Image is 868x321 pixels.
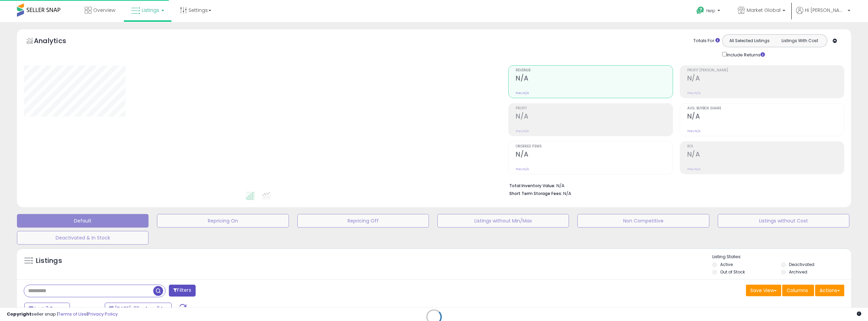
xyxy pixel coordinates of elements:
div: Include Returns [717,51,773,58]
h2: N/A [516,112,672,122]
strong: Copyright [7,311,32,317]
h5: Analytics [34,36,79,47]
button: Repricing Off [297,214,429,228]
button: Listings without Cost [718,214,849,228]
h2: N/A [516,74,672,84]
b: Total Inventory Value: [509,183,555,189]
span: Overview [93,7,115,14]
small: Prev: N/A [516,91,529,95]
h2: N/A [687,112,844,122]
small: Prev: N/A [687,91,701,95]
h2: N/A [687,150,844,160]
h2: N/A [516,150,672,160]
button: Deactivated & In Stock [17,231,149,245]
span: ROI [687,145,844,148]
b: Short Term Storage Fees: [509,191,562,196]
span: N/A [563,190,571,197]
span: Help [706,8,715,14]
h2: N/A [687,74,844,84]
small: Prev: N/A [687,129,701,133]
a: Help [691,1,727,22]
li: N/A [509,181,839,189]
button: Default [17,214,149,228]
span: Listings [142,7,159,14]
button: Non Competitive [577,214,709,228]
small: Prev: N/A [516,129,529,133]
span: Profit [516,107,672,110]
small: Prev: N/A [687,167,701,171]
button: Listings without Min/Max [437,214,569,228]
div: Totals For [693,38,720,44]
button: Repricing On [157,214,289,228]
span: Profit [PERSON_NAME] [687,69,844,72]
span: Avg. Buybox Share [687,107,844,110]
div: seller snap | | [7,311,118,318]
span: Ordered Items [516,145,672,148]
i: Get Help [696,6,705,15]
button: All Selected Listings [724,36,775,45]
span: Market Global [747,7,781,14]
a: Hi [PERSON_NAME] [796,7,850,22]
button: Listings With Cost [774,36,825,45]
small: Prev: N/A [516,167,529,171]
span: Hi [PERSON_NAME] [805,7,846,14]
span: Revenue [516,69,672,72]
